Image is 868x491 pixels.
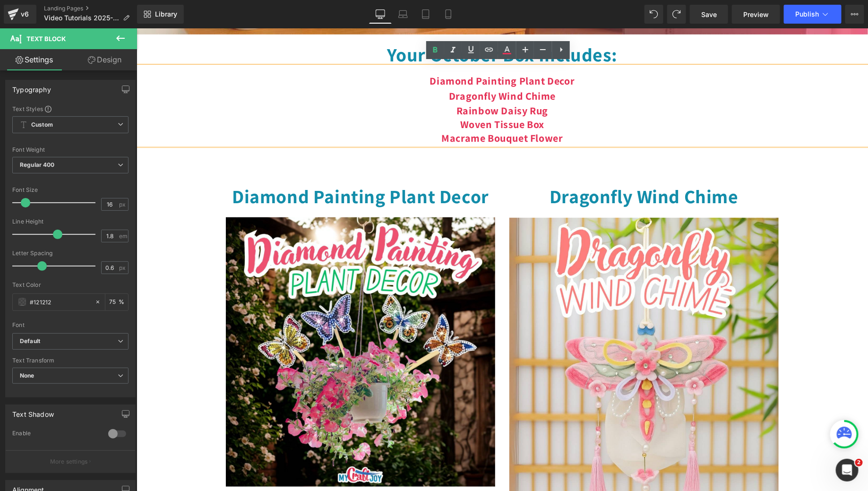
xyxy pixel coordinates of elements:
div: Text Color [12,282,129,288]
b: Dragonfly Wind Chime [312,61,419,74]
span: Library [155,10,177,18]
a: Preview [732,5,780,24]
a: v6 [4,5,36,24]
button: Publish [784,5,842,24]
span: em [119,233,127,239]
span: Save [701,9,717,19]
div: Font Size [12,187,129,193]
h1: Dragonfly Wind Chime [373,155,642,180]
span: Video Tutorials 2025-10 [44,14,119,22]
span: Text Block [26,35,66,43]
div: Line Height [12,218,129,225]
div: Text Styles [12,105,129,112]
a: New Library [137,5,184,24]
span: px [119,265,127,271]
span: 2 [855,459,863,466]
a: Laptop [392,5,414,24]
i: Default [20,337,40,345]
h1: Diamond Painting Plant Decor [89,155,359,180]
span: Publish [795,10,819,18]
p: More settings [50,457,88,466]
div: Letter Spacing [12,250,129,257]
b: None [20,372,34,379]
div: v6 [19,8,31,20]
a: Desktop [369,5,392,24]
span: Preview [743,9,769,19]
button: Undo [645,5,663,24]
div: Text Shadow [12,405,54,418]
input: Color [30,297,90,307]
button: Redo [667,5,686,24]
div: Font Weight [12,146,129,153]
a: Tablet [414,5,437,24]
div: Font [12,322,129,328]
div: Enable [12,430,99,439]
b: Diamond Painting Plant Decor [293,46,438,59]
button: More [845,5,864,24]
span: px [119,201,127,207]
b: Custom [31,121,53,129]
b: Regular 400 [20,161,55,168]
div: % [105,294,128,310]
button: More settings [6,450,135,473]
a: Design [70,49,139,70]
div: Typography [12,80,51,94]
a: Landing Pages [44,5,137,12]
div: Text Transform [12,357,129,364]
iframe: Intercom live chat [836,459,859,482]
a: Mobile [437,5,460,24]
